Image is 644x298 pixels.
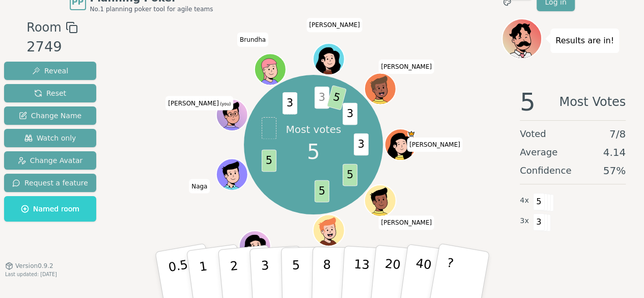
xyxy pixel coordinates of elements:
span: Reveal [32,66,68,76]
span: Click to change your name [237,32,268,46]
span: Reset [34,88,66,98]
p: Most votes [286,122,341,137]
span: 5 [343,164,357,186]
span: Click to change your name [189,179,210,193]
span: Named room [21,204,79,214]
span: Average [520,145,557,159]
span: 57 % [603,164,626,178]
span: Click to change your name [306,18,362,32]
span: 5 [307,137,320,167]
span: Click to change your name [165,96,233,110]
span: Click to change your name [378,60,434,74]
button: Reset [4,84,96,102]
button: Version0.9.2 [5,262,53,270]
span: 3 [353,133,368,156]
div: 2749 [26,37,77,58]
span: 3 [282,92,297,115]
span: 7 / 8 [609,127,626,141]
span: Last updated: [DATE] [5,272,57,277]
span: Voted [520,127,546,141]
span: 3 [533,213,545,231]
span: 3 [314,87,329,109]
button: Request a feature [4,174,96,192]
span: 5 [314,180,329,203]
button: Change Avatar [4,151,96,170]
span: Room [26,18,61,37]
span: 3 [343,103,357,125]
span: Click to change your name [407,138,463,152]
span: Request a feature [12,178,88,188]
button: Reveal [4,62,96,80]
span: Watch only [24,133,76,143]
span: No.1 planning poker tool for agile teams [90,5,213,13]
span: 4.14 [603,145,626,159]
p: Results are in! [555,34,614,48]
span: Most Votes [559,90,626,114]
span: 5 [326,85,346,111]
span: Change Avatar [18,155,83,166]
button: Watch only [4,129,96,147]
button: Click to change your avatar [217,100,246,129]
button: Named room [4,196,96,222]
span: Click to change your name [378,215,434,230]
span: Confidence [520,164,571,178]
span: 3 x [520,215,529,227]
span: 4 x [520,195,529,206]
span: 5 [533,193,545,210]
span: Change Name [19,111,81,121]
span: (you) [219,101,231,106]
span: 5 [520,90,536,114]
span: Version 0.9.2 [15,262,53,270]
span: 5 [261,150,276,172]
button: Change Name [4,106,96,125]
span: Richa is the host [407,130,415,138]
